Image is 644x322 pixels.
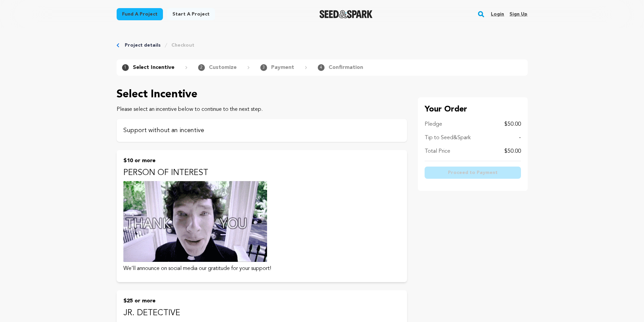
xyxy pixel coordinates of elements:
[425,134,471,142] p: Tip to Seed&Spark
[123,181,267,262] img: incentive
[117,105,407,114] p: Please select an incentive below to continue to the next step.
[318,64,325,71] span: 4
[117,8,163,20] a: Fund a project
[271,64,294,72] p: Payment
[425,147,450,155] p: Total Price
[509,9,527,20] a: Sign up
[425,104,521,115] p: Your Order
[123,266,271,271] span: We’ll announce on social media our gratitude for your support!
[491,9,504,20] a: Login
[425,120,442,128] p: Pledge
[123,126,400,135] p: Support without an incentive
[167,8,215,20] a: Start a project
[122,64,129,71] span: 1
[329,64,363,72] p: Confirmation
[123,297,400,305] p: $25 or more
[117,86,407,103] p: Select Incentive
[198,64,205,71] span: 2
[319,10,373,18] img: Seed&Spark Logo Dark Mode
[209,64,237,72] p: Customize
[117,150,407,282] button: $10 or more PERSON OF INTEREST We’ll announce on social media our gratitude for your support!
[504,147,521,155] p: $50.00
[117,42,528,49] div: Breadcrumb
[171,42,194,49] a: Checkout
[425,167,521,179] button: Proceed to Payment
[123,308,400,319] p: JR. DETECTIVE
[123,157,400,165] p: $10 or more
[260,64,267,71] span: 3
[133,64,174,72] p: Select Incentive
[319,10,373,18] a: Seed&Spark Homepage
[123,168,400,178] p: PERSON OF INTEREST
[125,42,161,49] a: Project details
[504,120,521,128] p: $50.00
[519,134,521,142] p: -
[448,169,498,176] span: Proceed to Payment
